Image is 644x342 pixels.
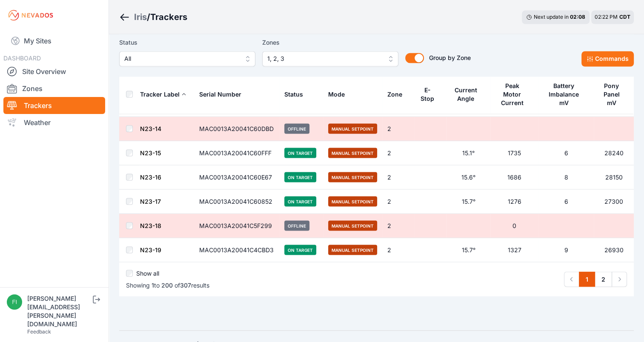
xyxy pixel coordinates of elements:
div: E-Stop [419,85,435,103]
button: Current Angle [452,80,486,108]
td: 2 [382,238,414,262]
label: Status [119,37,255,48]
span: Manual Setpoint [328,172,377,182]
button: Pony Panel mV [599,75,629,113]
label: Zones [262,37,398,48]
span: All [124,54,238,64]
td: 8 [538,165,594,189]
h3: Trackers [150,11,187,23]
img: Nevados [7,9,54,22]
td: 26930 [594,238,634,262]
span: On Target [284,172,316,182]
td: 1276 [490,189,538,214]
span: On Target [284,148,316,158]
span: Manual Setpoint [328,245,377,255]
td: 6 [538,189,594,214]
button: Mode [328,84,352,104]
a: N23-17 [140,197,161,205]
p: Showing to of results [126,281,209,289]
div: Peak Motor Current [495,81,529,107]
span: Manual Setpoint [328,220,377,231]
a: N23-18 [140,222,161,229]
td: 15.6° [447,165,491,189]
img: fidel.lopez@prim.com [7,294,22,310]
div: Status [284,90,303,98]
td: 0 [490,214,538,238]
div: 02 : 08 [570,14,585,20]
a: N23-16 [140,173,161,180]
span: Group by Zone [429,54,471,61]
td: 1735 [490,141,538,165]
span: 200 [161,281,173,288]
button: Battery Imbalance mV [544,75,589,113]
span: 1, 2, 3 [267,54,381,64]
td: 1686 [490,165,538,189]
button: E-Stop [419,80,441,108]
span: On Target [284,196,316,206]
a: 2 [595,271,612,287]
div: Tracker Label [140,90,180,98]
td: 6 [538,141,594,165]
span: Offline [284,123,309,134]
a: Zones [3,80,105,97]
button: Zone [387,84,409,104]
a: N23-15 [140,149,161,156]
a: Site Overview [3,63,105,80]
td: 9 [538,238,594,262]
div: Current Angle [452,85,480,103]
button: Serial Number [199,84,248,104]
button: Peak Motor Current [495,75,533,113]
button: Status [284,84,310,104]
td: MAC0013A20041C60DBD [194,117,279,141]
a: Weather [3,114,105,131]
a: Iris [134,11,147,23]
td: 1327 [490,238,538,262]
span: On Target [284,245,316,255]
td: 2 [382,189,414,214]
td: MAC0013A20041C60E67 [194,165,279,189]
span: / [147,11,150,23]
span: 02:22 PM [595,14,618,20]
td: 2 [382,117,414,141]
span: 307 [180,281,191,288]
td: 15.7° [447,189,491,214]
a: N23-14 [140,125,161,132]
span: Manual Setpoint [328,148,377,158]
a: My Sites [3,31,105,51]
nav: Breadcrumb [119,6,187,28]
td: MAC0013A20041C5F299 [194,214,279,238]
button: Tracker Label [140,84,186,104]
a: Feedback [27,328,51,335]
div: Serial Number [199,90,241,98]
a: N23-19 [140,246,161,253]
div: [PERSON_NAME][EMAIL_ADDRESS][PERSON_NAME][DOMAIN_NAME] [27,294,91,328]
td: 15.1° [447,141,491,165]
span: 1 [152,281,154,288]
button: All [119,51,255,66]
td: 2 [382,165,414,189]
nav: Pagination [564,271,627,287]
a: Trackers [3,97,105,114]
td: 2 [382,141,414,165]
td: 15.7° [447,238,491,262]
span: Next update in [534,14,569,20]
td: 28150 [594,165,634,189]
div: Mode [328,90,345,98]
button: Commands [581,51,634,66]
td: 27300 [594,189,634,214]
span: Offline [284,220,309,231]
button: 1, 2, 3 [262,51,398,66]
td: MAC0013A20041C4CBD3 [194,238,279,262]
a: 1 [579,271,595,287]
span: CDT [619,14,630,20]
span: Manual Setpoint [328,196,377,206]
div: Zone [387,90,402,98]
label: Show all [136,269,159,277]
span: DASHBOARD [3,54,41,62]
td: MAC0013A20041C60FFF [194,141,279,165]
td: 2 [382,214,414,238]
td: 28240 [594,141,634,165]
td: MAC0013A20041C60852 [194,189,279,214]
div: Pony Panel mV [599,81,624,107]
